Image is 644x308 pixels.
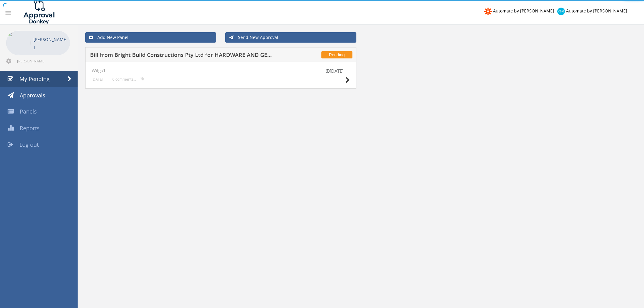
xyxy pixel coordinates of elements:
[225,32,356,43] a: Send New Approval
[484,8,492,15] img: zapier-logomark.png
[90,52,273,60] h5: Bill from Bright Build Constructions Pty Ltd for HARDWARE AND GENERAL SUPPLIES LTD
[19,141,39,148] span: Log out
[557,8,565,15] img: xero-logo.png
[85,32,216,43] a: Add New Panel
[112,77,145,82] small: 0 comments...
[321,51,352,58] span: Pending
[20,108,37,115] span: Panels
[566,8,627,14] span: Automate by [PERSON_NAME]
[20,124,40,132] span: Reports
[493,8,554,14] span: Automate by [PERSON_NAME]
[20,92,45,99] span: Approvals
[320,68,350,74] small: [DATE]
[17,58,69,63] span: [PERSON_NAME][EMAIL_ADDRESS][DOMAIN_NAME]
[92,77,103,82] small: [DATE]
[19,75,50,82] span: My Pending
[92,68,350,73] h4: Wilga1
[33,36,67,51] p: [PERSON_NAME]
